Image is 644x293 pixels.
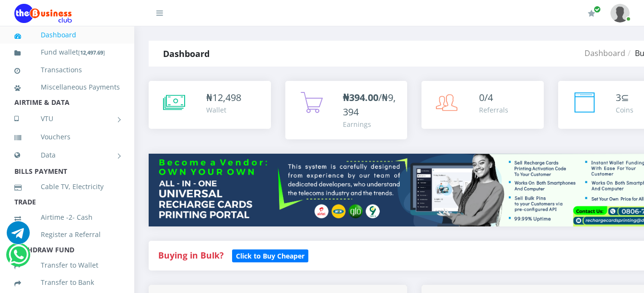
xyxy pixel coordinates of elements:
[14,107,120,131] a: VTU
[14,206,120,228] a: Airtime -2- Cash
[616,105,633,115] div: Coins
[14,41,120,64] a: Fund wallet[12,497.69]
[14,4,72,23] img: Logo
[610,4,630,23] img: User
[343,91,396,118] span: /₦9,394
[14,59,120,81] a: Transactions
[14,224,120,246] a: Register a Referral
[479,91,493,104] span: 0/4
[206,105,241,115] div: Wallet
[9,250,28,266] a: Chat for support
[232,249,308,261] a: Click to Buy Cheaper
[206,90,241,105] div: ₦
[616,91,621,104] span: 3
[588,10,595,17] i: Renew/Upgrade Subscription
[14,176,120,198] a: Cable TV, Electricity
[285,81,408,139] a: ₦394.00/₦9,394 Earnings
[616,90,633,105] div: ⊆
[343,119,398,129] div: Earnings
[343,91,378,104] b: ₦394.00
[594,6,601,13] span: Renew/Upgrade Subscription
[14,126,120,148] a: Vouchers
[14,254,120,276] a: Transfer to Wallet
[236,251,304,260] b: Click to Buy Cheaper
[422,81,544,129] a: 0/4 Referrals
[212,91,241,104] span: 12,498
[14,24,120,46] a: Dashboard
[163,48,210,59] strong: Dashboard
[78,49,105,56] small: [ ]
[14,143,120,167] a: Data
[14,76,120,98] a: Miscellaneous Payments
[479,105,508,115] div: Referrals
[585,48,625,58] a: Dashboard
[80,49,103,56] b: 12,497.69
[158,249,223,261] strong: Buying in Bulk?
[7,228,30,244] a: Chat for support
[149,81,271,129] a: ₦12,498 Wallet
